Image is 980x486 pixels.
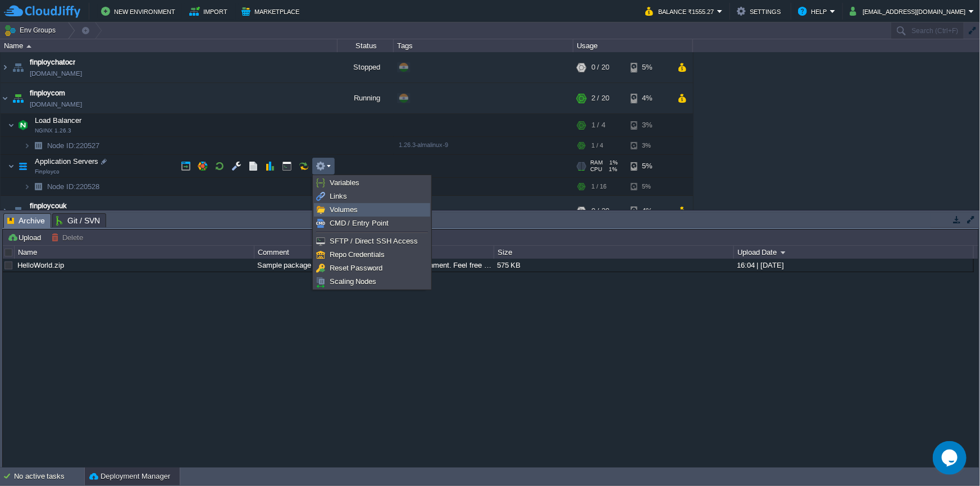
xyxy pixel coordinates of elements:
button: Delete [51,232,86,242]
span: Git / SVN [56,214,100,227]
div: 5% [631,52,667,82]
span: Volumes [330,205,358,214]
a: finploychatocr [30,57,75,68]
span: Load Balancer [34,116,83,125]
img: AMDAwAAAACH5BAEAAAAALAAAAAABAAEAAAICRAEAOw== [24,178,30,195]
div: Name [1,39,337,52]
button: Env Groups [4,22,60,38]
div: Status [338,39,393,52]
a: Variables [314,177,430,189]
img: AMDAwAAAACH5BAEAAAAALAAAAAABAAEAAAICRAEAOw== [1,52,10,82]
div: Upload Date [735,246,973,259]
a: finploycom [30,88,65,99]
span: SFTP / Direct SSH Access [330,237,418,245]
img: AMDAwAAAACH5BAEAAAAALAAAAAABAAEAAAICRAEAOw== [10,52,26,82]
span: Links [330,192,347,200]
img: AMDAwAAAACH5BAEAAAAALAAAAAABAAEAAAICRAEAOw== [15,155,31,177]
span: Reset Password [330,264,383,272]
div: 3% [631,137,667,154]
div: 16:04 | [DATE] [734,259,973,272]
span: Finployco [35,168,60,175]
span: Scaling Nodes [330,277,377,286]
span: Repo Credentials [330,250,385,259]
div: 5% [631,155,667,177]
a: Application ServersFinployco [34,157,100,166]
div: Sample package which you can deploy to your environment. Feel free to delete and upload a package... [254,259,493,272]
span: Application Servers [34,157,100,166]
div: 0 / 20 [591,196,609,226]
a: Volumes [314,204,430,216]
a: Reset Password [314,262,430,274]
div: 0 / 20 [591,52,609,82]
button: Import [189,4,231,18]
button: Help [798,4,830,18]
div: Comment [255,246,494,259]
span: 1% [607,159,618,166]
img: AMDAwAAAACH5BAEAAAAALAAAAAABAAEAAAICRAEAOw== [8,114,15,136]
img: AMDAwAAAACH5BAEAAAAALAAAAAABAAEAAAICRAEAOw== [8,155,15,177]
button: Balance ₹1555.27 [645,4,717,18]
button: Upload [7,232,44,242]
span: 220528 [46,182,101,191]
img: AMDAwAAAACH5BAEAAAAALAAAAAABAAEAAAICRAEAOw== [30,178,46,195]
div: 4% [631,83,667,113]
a: Scaling Nodes [314,276,430,288]
span: Node ID: [47,182,76,191]
div: 1 / 16 [591,178,607,195]
img: CloudJiffy [4,4,80,19]
a: HelloWorld.zip [17,261,64,269]
img: AMDAwAAAACH5BAEAAAAALAAAAAABAAEAAAICRAEAOw== [1,83,10,113]
span: Variables [330,178,359,187]
a: [DOMAIN_NAME] [30,99,82,110]
button: [EMAIL_ADDRESS][DOMAIN_NAME] [850,4,969,18]
div: Size [495,246,733,259]
span: Archive [7,214,45,228]
button: New Environment [101,4,179,18]
a: Node ID:220527 [46,141,101,150]
a: Links [314,190,430,203]
span: 220527 [46,141,101,150]
a: CMD / Entry Point [314,217,430,230]
div: 575 KB [494,259,733,272]
button: Deployment Manager [89,471,170,482]
a: finploycouk [30,200,67,212]
div: 5% [631,178,667,195]
img: AMDAwAAAACH5BAEAAAAALAAAAAABAAEAAAICRAEAOw== [26,45,31,48]
div: Name [15,246,254,259]
span: 1.26.3-almalinux-9 [399,141,448,148]
div: No active tasks [14,467,84,485]
span: RAM [590,159,603,166]
img: AMDAwAAAACH5BAEAAAAALAAAAAABAAEAAAICRAEAOw== [24,137,30,154]
div: 1 / 4 [591,137,603,154]
img: AMDAwAAAACH5BAEAAAAALAAAAAABAAEAAAICRAEAOw== [10,196,26,226]
a: Repo Credentials [314,249,430,261]
span: 1% [607,166,618,173]
div: Tags [394,39,573,52]
a: [DOMAIN_NAME] [30,68,82,79]
span: CPU [590,166,602,173]
div: 1 / 4 [591,114,605,136]
div: Usage [574,39,692,52]
div: Stopped [338,52,394,82]
a: Load BalancerNGINX 1.26.3 [34,116,83,125]
button: Marketplace [241,4,303,18]
a: SFTP / Direct SSH Access [314,235,430,247]
span: CMD / Entry Point [330,219,389,227]
a: Node ID:220528 [46,182,101,191]
img: AMDAwAAAACH5BAEAAAAALAAAAAABAAEAAAICRAEAOw== [1,196,10,226]
div: 3% [631,114,667,136]
span: NGINX 1.26.3 [35,127,71,134]
img: AMDAwAAAACH5BAEAAAAALAAAAAABAAEAAAICRAEAOw== [15,114,31,136]
span: Node ID: [47,141,76,150]
div: 2 / 20 [591,83,609,113]
div: Running [338,83,394,113]
img: AMDAwAAAACH5BAEAAAAALAAAAAABAAEAAAICRAEAOw== [10,83,26,113]
img: AMDAwAAAACH5BAEAAAAALAAAAAABAAEAAAICRAEAOw== [30,137,46,154]
button: Settings [737,4,784,18]
iframe: chat widget [933,441,969,475]
div: 4% [631,196,667,226]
